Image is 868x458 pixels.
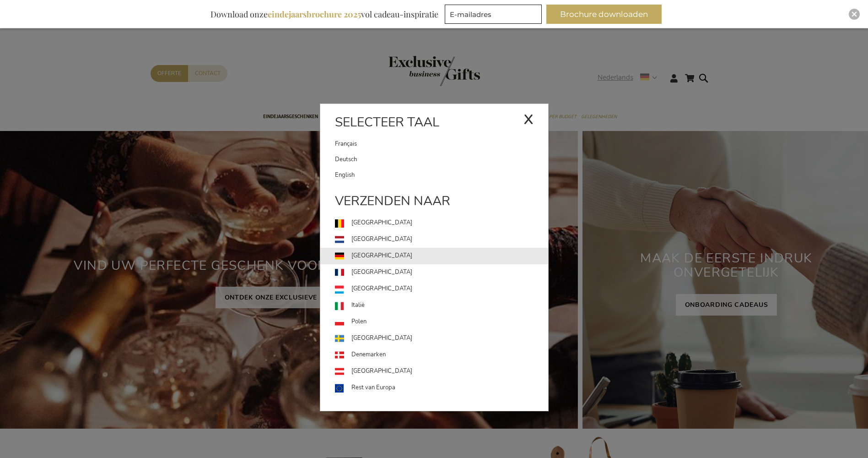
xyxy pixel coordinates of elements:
a: Denemarken [335,347,548,363]
a: Italië [335,297,548,314]
a: [GEOGRAPHIC_DATA] [335,363,548,380]
a: Rest van Europa [335,380,548,396]
div: Download onze vol cadeau-inspiratie [206,5,442,24]
a: [GEOGRAPHIC_DATA] [335,248,548,264]
div: x [523,104,534,132]
a: [GEOGRAPHIC_DATA] [335,330,548,347]
a: Deutsch [335,152,548,167]
div: Close [849,9,860,20]
button: Brochure downloaden [546,5,662,24]
input: E-mailadres [445,5,542,24]
div: Verzenden naar [320,192,548,215]
div: Selecteer taal [320,113,548,136]
a: Polen [335,314,548,330]
a: [GEOGRAPHIC_DATA] [335,215,548,231]
a: English [335,167,548,183]
a: Français [335,136,523,152]
form: marketing offers and promotions [445,5,545,27]
a: [GEOGRAPHIC_DATA] [335,231,548,248]
img: Close [852,11,857,17]
a: [GEOGRAPHIC_DATA] [335,281,548,297]
a: [GEOGRAPHIC_DATA] [335,264,548,281]
b: eindejaarsbrochure 2025 [268,9,361,20]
